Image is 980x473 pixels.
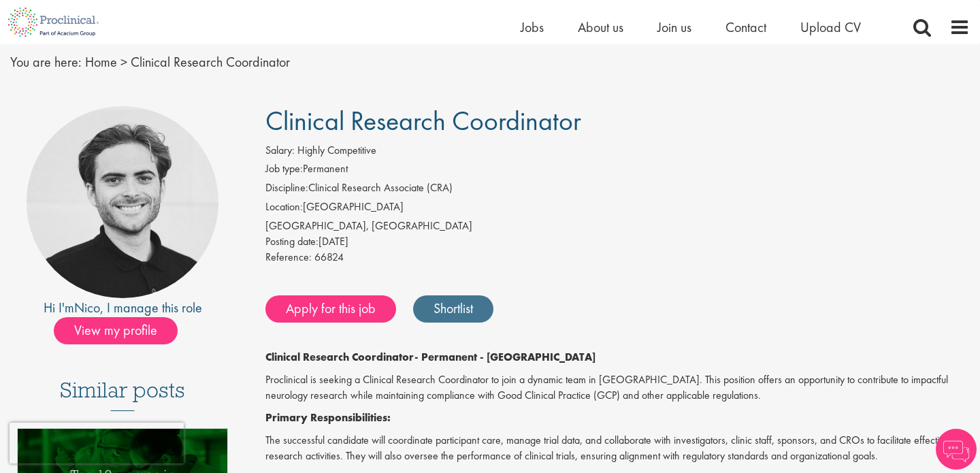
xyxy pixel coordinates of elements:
li: Clinical Research Associate (CRA) [265,180,970,199]
img: Chatbot [936,429,977,470]
strong: Primary Responsibilities: [265,410,391,425]
span: 66824 [314,250,344,264]
a: Nico [74,299,100,316]
a: Apply for this job [265,295,396,323]
div: [GEOGRAPHIC_DATA], [GEOGRAPHIC_DATA] [265,218,970,234]
a: breadcrumb link [85,53,117,71]
p: The successful candidate will coordinate participant care, manage trial data, and collaborate wit... [265,433,970,464]
span: Highly Competitive [297,143,376,157]
span: > [120,53,127,71]
span: Posting date: [265,234,318,248]
a: About us [578,18,623,36]
h3: Similar posts [60,378,185,411]
a: Shortlist [413,295,493,323]
span: Clinical Research Coordinator [131,53,290,71]
div: Hi I'm , I manage this role [10,298,235,318]
span: Clinical Research Coordinator [265,103,581,138]
iframe: reCAPTCHA [10,423,184,463]
li: [GEOGRAPHIC_DATA] [265,199,970,218]
strong: - Permanent - [GEOGRAPHIC_DATA] [414,350,595,364]
span: View my profile [54,317,178,344]
a: Upload CV [800,18,861,36]
strong: Clinical Research Coordinator [265,350,414,364]
img: imeage of recruiter Nico Kohlwes [27,106,218,298]
a: View my profile [54,320,191,338]
label: Job type: [265,161,303,177]
a: Join us [657,18,691,36]
div: [DATE] [265,234,970,250]
p: Proclinical is seeking a Clinical Research Coordinator to join a dynamic team in [GEOGRAPHIC_DATA... [265,372,970,404]
span: You are here: [10,53,82,71]
label: Discipline: [265,180,308,196]
a: Contact [725,18,766,36]
li: Permanent [265,161,970,180]
label: Reference: [265,250,312,265]
a: Jobs [521,18,544,36]
label: Location: [265,199,303,215]
label: Salary: [265,143,295,159]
